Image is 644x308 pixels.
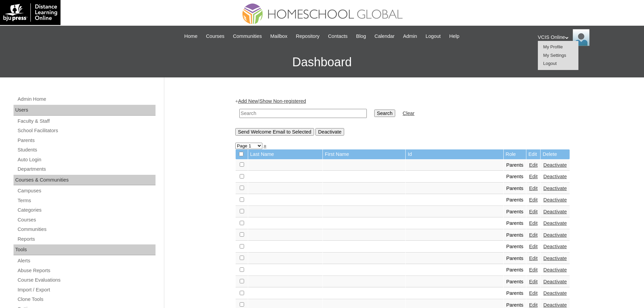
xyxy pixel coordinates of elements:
a: Edit [529,174,538,179]
input: Search [374,110,395,117]
a: My Profile [543,44,563,49]
a: Courses [17,216,156,224]
a: Deactivate [543,209,567,214]
a: Edit [529,209,538,214]
td: Parents [504,288,526,299]
span: Contacts [328,32,348,40]
a: Logout [422,32,444,40]
span: Logout [426,32,441,40]
a: Deactivate [543,186,567,191]
a: Contacts [325,32,351,40]
input: Search [239,109,367,118]
a: Clear [403,111,414,116]
span: Communities [233,32,262,40]
h3: Dashboard [3,47,641,77]
td: Parents [504,171,526,183]
td: Id [406,149,503,159]
a: Edit [529,256,538,261]
a: Alerts [17,257,156,265]
a: Deactivate [543,197,567,203]
td: Parents [504,160,526,171]
td: Role [504,149,526,159]
a: Edit [529,279,538,284]
img: VCIS Online Admin [573,29,590,46]
a: Deactivate [543,162,567,168]
a: Edit [529,267,538,273]
a: Categories [17,206,156,214]
a: Admin [400,32,421,40]
a: Deactivate [543,244,567,249]
span: Courses [206,32,224,40]
td: Parents [504,218,526,229]
span: Admin [403,32,417,40]
td: First Name [323,149,405,159]
td: Edit [526,149,540,159]
a: Deactivate [543,302,567,308]
a: Deactivate [543,279,567,284]
a: Clone Tools [17,295,156,304]
td: Parents [504,230,526,241]
a: Edit [529,220,538,226]
a: Communities [17,225,156,234]
td: Parents [504,264,526,276]
a: Faculty & Staff [17,117,156,125]
a: Courses [202,32,228,40]
a: Terms [17,196,156,205]
a: Parents [17,136,156,145]
a: Communities [230,32,265,40]
a: Deactivate [543,220,567,226]
a: School Facilitators [17,126,156,135]
span: Home [184,32,197,40]
a: Edit [529,186,538,191]
a: Mailbox [267,32,291,40]
a: Deactivate [543,267,567,273]
a: Deactivate [543,232,567,238]
a: Departments [17,165,156,173]
a: Help [446,32,463,40]
a: Auto Login [17,156,156,164]
a: Edit [529,197,538,203]
a: Deactivate [543,290,567,296]
a: Abuse Reports [17,266,156,275]
td: Last Name [248,149,323,159]
td: Parents [504,206,526,218]
span: Mailbox [270,32,288,40]
img: logo-white.png [3,3,57,22]
div: Users [14,105,156,116]
a: Add New [238,98,258,104]
div: Tools [14,244,156,255]
a: Import / Export [17,286,156,294]
span: Blog [356,32,366,40]
input: Send Welcome Email to Selected [235,128,314,136]
a: Edit [529,290,538,296]
a: Logout [543,61,557,66]
a: Home [181,32,201,40]
a: Edit [529,302,538,308]
td: Parents [504,194,526,206]
a: Deactivate [543,256,567,261]
div: Courses & Communities [14,175,156,186]
span: Help [449,32,459,40]
a: Edit [529,232,538,238]
div: + | [235,98,570,135]
a: My Settings [543,53,566,58]
a: » [264,143,266,148]
div: VCIS Online [538,29,637,46]
td: Parents [504,183,526,194]
a: Campuses [17,187,156,195]
a: Calendar [371,32,398,40]
input: Deactivate [315,128,344,136]
td: Parents [504,241,526,253]
a: Blog [353,32,369,40]
a: Edit [529,244,538,249]
td: Parents [504,276,526,288]
a: Reports [17,235,156,243]
a: Repository [292,32,323,40]
td: Delete [541,149,569,159]
a: Course Evaluations [17,276,156,284]
span: Calendar [375,32,395,40]
td: Parents [504,253,526,264]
